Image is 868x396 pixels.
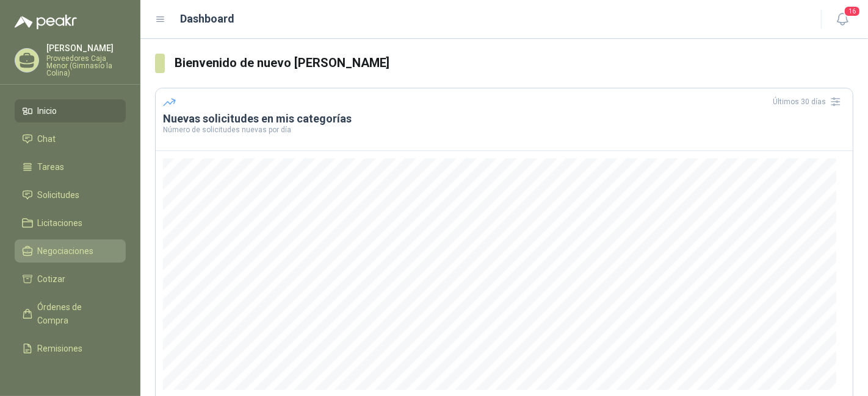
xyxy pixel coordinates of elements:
[15,337,126,360] a: Remisiones
[46,44,126,52] p: [PERSON_NAME]
[38,244,94,258] span: Negociaciones
[163,126,845,133] p: Número de solicitudes nuevas por día
[38,342,83,355] span: Remisiones
[15,211,126,235] a: Licitaciones
[38,216,83,230] span: Licitaciones
[38,272,66,286] span: Cotizar
[15,267,126,291] a: Cotizar
[15,239,126,263] a: Negociaciones
[38,300,114,327] span: Órdenes de Compra
[15,295,126,332] a: Órdenes de Compra
[844,5,861,17] span: 16
[15,99,126,122] a: Inicio
[175,54,853,72] h3: Bienvenido de nuevo [PERSON_NAME]
[15,183,126,207] a: Solicitudes
[38,104,57,118] span: Inicio
[831,9,853,30] button: 16
[773,92,845,111] div: Últimos 30 días
[15,155,126,179] a: Tareas
[15,365,126,388] a: Configuración
[46,55,126,77] p: Proveedores Caja Menor (Gimnasio la Colina)
[38,160,65,174] span: Tareas
[181,10,235,27] h1: Dashboard
[15,15,77,29] img: Logo peakr
[38,188,80,202] span: Solicitudes
[38,132,56,146] span: Chat
[163,111,845,126] h3: Nuevas solicitudes en mis categorías
[15,127,126,150] a: Chat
